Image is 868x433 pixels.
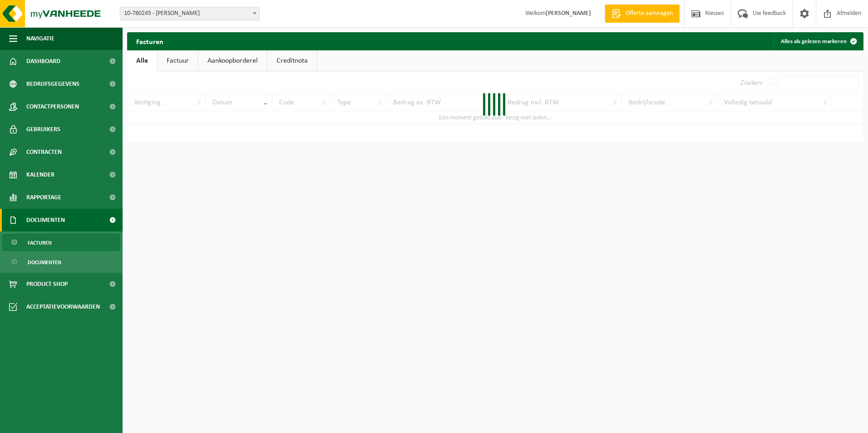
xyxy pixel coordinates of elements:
[26,141,62,163] span: Contracten
[127,32,173,50] h2: Facturen
[26,163,54,186] span: Kalender
[605,5,680,23] a: Offerte aanvragen
[198,50,267,71] a: Aankoopborderel
[26,209,65,231] span: Documenten
[120,7,260,20] span: 10-780245 - VANDEVELDE KENNETH - ZEVEREN
[26,27,54,50] span: Navigatie
[623,9,675,18] span: Offerte aanvragen
[120,7,259,20] span: 10-780245 - VANDEVELDE KENNETH - ZEVEREN
[267,50,317,71] a: Creditnota
[127,50,157,71] a: Alle
[26,118,60,141] span: Gebruikers
[158,50,198,71] a: Factuur
[546,10,591,17] strong: [PERSON_NAME]
[26,186,61,209] span: Rapportage
[2,253,120,271] a: Documenten
[26,273,68,295] span: Product Shop
[26,95,79,118] span: Contactpersonen
[2,234,120,251] a: Facturen
[26,73,79,95] span: Bedrijfsgegevens
[774,32,863,50] button: Alles als gelezen markeren
[28,234,52,251] span: Facturen
[26,295,100,318] span: Acceptatievoorwaarden
[28,254,61,271] span: Documenten
[26,50,60,73] span: Dashboard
